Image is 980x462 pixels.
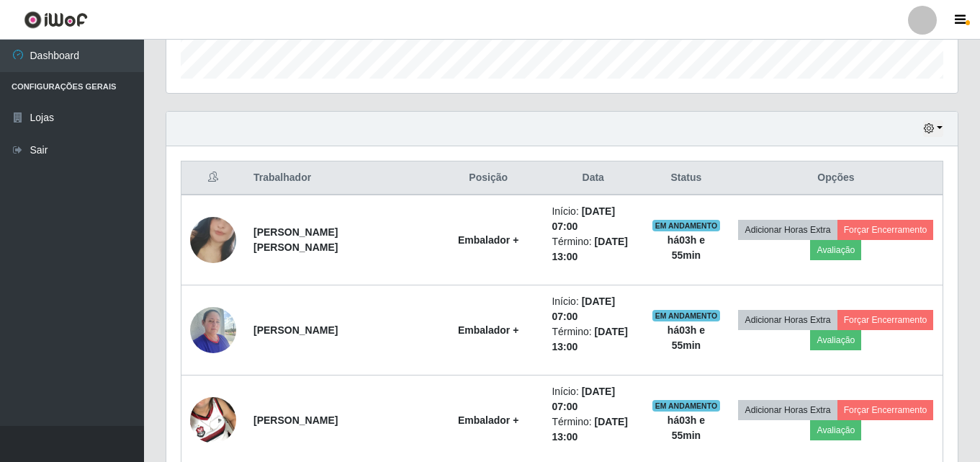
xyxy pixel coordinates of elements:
[667,234,705,261] strong: há 03 h e 55 min
[552,414,634,445] li: Término:
[810,330,861,350] button: Avaliação
[837,310,934,330] button: Forçar Encerramento
[552,386,615,412] time: [DATE] 07:00
[458,414,518,426] strong: Embalador +
[458,324,518,336] strong: Embalador +
[543,161,643,195] th: Data
[738,220,837,240] button: Adicionar Horas Extra
[245,161,433,195] th: Trabalhador
[190,199,236,281] img: 1746293662097.jpeg
[458,234,518,246] strong: Embalador +
[253,324,338,336] strong: [PERSON_NAME]
[190,299,236,360] img: 1723687627540.jpeg
[433,161,544,195] th: Posição
[652,400,721,412] span: EM ANDAMENTO
[652,310,721,321] span: EM ANDAMENTO
[190,379,236,461] img: 1744230818222.jpeg
[552,294,634,324] li: Início:
[810,240,861,260] button: Avaliação
[24,11,88,29] img: CoreUI Logo
[253,226,338,253] strong: [PERSON_NAME] [PERSON_NAME]
[552,324,634,355] li: Término:
[837,400,934,420] button: Forçar Encerramento
[738,310,837,330] button: Adicionar Horas Extra
[253,414,338,426] strong: [PERSON_NAME]
[552,204,634,234] li: Início:
[552,205,615,232] time: [DATE] 07:00
[810,420,861,440] button: Avaliação
[837,220,934,240] button: Forçar Encerramento
[552,384,634,414] li: Início:
[552,296,615,322] time: [DATE] 07:00
[643,161,729,195] th: Status
[552,234,634,265] li: Término:
[667,414,705,441] strong: há 03 h e 55 min
[729,161,943,195] th: Opções
[652,220,721,231] span: EM ANDAMENTO
[667,324,705,351] strong: há 03 h e 55 min
[738,400,837,420] button: Adicionar Horas Extra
